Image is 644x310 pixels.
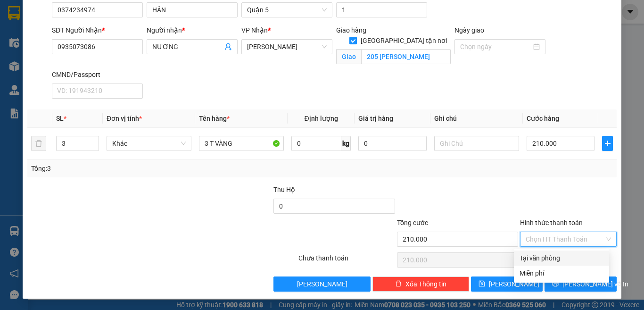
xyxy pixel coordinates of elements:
button: printer[PERSON_NAME] và In [545,276,617,292]
span: Cước hàng [527,115,559,122]
b: [DOMAIN_NAME] [79,36,130,43]
span: Quận 5 [247,3,327,17]
button: save[PERSON_NAME] [471,276,543,292]
span: Giao [336,49,361,64]
span: Lê Hồng Phong [247,40,327,54]
span: [PERSON_NAME] và In [562,279,628,289]
span: Đơn vị tính [107,115,142,122]
div: Người nhận [147,25,238,35]
li: (c) 2017 [79,45,130,57]
span: [PERSON_NAME] [489,279,539,289]
div: Tổng: 3 [31,163,249,174]
span: Xóa Thông tin [405,279,446,289]
input: Ghi Chú [434,136,519,151]
label: Hình thức thanh toán [520,219,583,226]
span: delete [395,280,402,288]
button: delete [31,136,46,151]
span: user-add [224,43,232,50]
span: Tổng cước [397,219,428,226]
span: kg [341,136,351,151]
span: [GEOGRAPHIC_DATA] tận nơi [357,35,451,46]
div: Tại văn phòng [520,253,603,263]
input: Ngày giao [460,42,531,52]
span: SL [56,115,64,122]
span: Giao hàng [336,26,366,34]
button: plus [602,136,613,151]
b: Trà Lan Viên - Gửi khách hàng [58,14,93,107]
img: logo.jpg [102,12,125,34]
b: Trà Lan Viên [12,61,34,105]
button: [PERSON_NAME] [273,276,370,292]
span: [PERSON_NAME] [297,279,347,289]
span: Định lượng [304,115,338,122]
div: Chưa thanh toán [297,253,396,269]
input: VD: Bàn, Ghế [199,136,284,151]
span: VP Nhận [241,26,268,34]
label: Ngày giao [454,26,484,34]
span: Giá trị hàng [358,115,393,122]
span: save [479,280,485,288]
div: CMND/Passport [52,69,143,80]
input: Giao tận nơi [361,49,451,64]
span: Khác [112,136,186,151]
span: printer [552,280,559,288]
th: Ghi chú [430,109,523,128]
input: 0 [358,136,426,151]
span: plus [603,140,612,147]
button: deleteXóa Thông tin [372,276,469,292]
span: Thu Hộ [273,186,295,193]
span: Tên hàng [199,115,230,122]
div: Miễn phí [520,268,603,278]
div: SĐT Người Nhận [52,25,143,35]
